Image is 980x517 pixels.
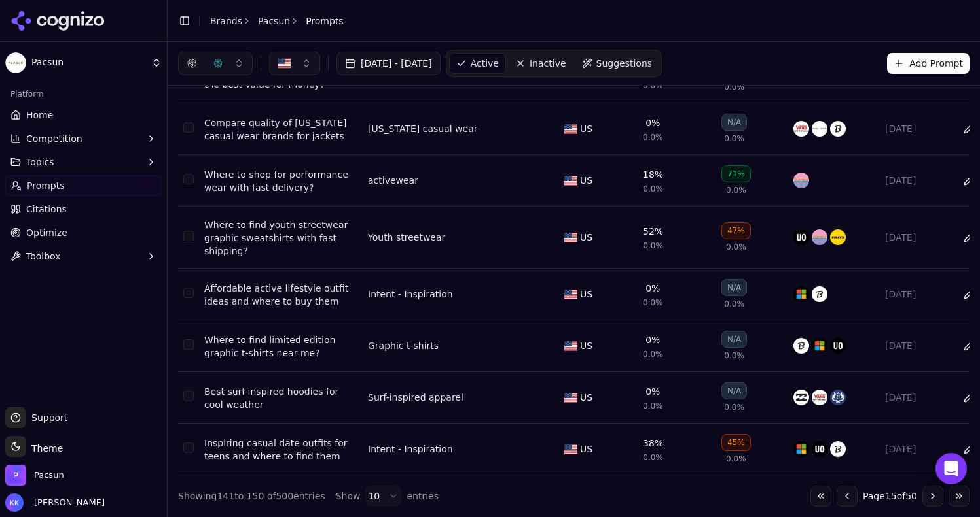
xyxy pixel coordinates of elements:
[726,185,746,195] span: 0.0%
[793,229,809,245] img: urban outfitters
[575,53,659,74] a: Suggestions
[5,465,26,486] img: Pacsun
[178,490,325,503] div: Showing 141 to 150 of 500 entries
[812,229,827,245] img: zumiez
[958,335,979,356] button: Edit in sheet
[204,282,357,308] a: Affordable active lifestyle outfit ideas and where to buy them
[721,434,751,451] div: 45%
[580,339,592,352] span: US
[885,288,947,301] div: [DATE]
[812,390,827,405] img: vans
[643,452,663,463] span: 0.0%
[580,288,592,301] span: US
[885,174,947,187] div: [DATE]
[830,441,846,457] img: uniqlo
[812,338,827,354] img: h&m
[721,165,751,182] div: 71%
[5,199,162,220] a: Citations
[793,121,809,137] img: vans
[204,116,357,142] a: Compare quality of [US_STATE] casual wear brands for jackets
[5,52,26,73] img: Pacsun
[5,493,24,512] img: Katrina Katona
[885,391,947,404] div: [DATE]
[368,339,439,352] div: Graphic t-shirts
[368,174,418,187] a: activewear
[580,442,592,456] span: US
[643,80,663,91] span: 0.0%
[204,437,357,463] a: Inspiring casual date outfits for teens and where to find them
[5,175,162,196] a: Prompts
[724,82,744,92] span: 0.0%
[183,122,194,133] button: Select row 144
[721,279,747,296] div: N/A
[830,121,846,137] img: uniqlo
[27,179,65,192] span: Prompts
[204,218,357,258] a: Where to find youth streetwear graphic sweatshirts with fast shipping?
[34,469,64,481] span: Pacsun
[306,14,344,27] span: Prompts
[643,349,663,359] span: 0.0%
[643,225,663,238] div: 52%
[812,286,827,302] img: uniqlo
[368,231,445,244] a: Youth streetwear
[580,122,592,135] span: US
[643,241,663,251] span: 0.0%
[645,282,660,295] div: 0%
[830,338,846,354] img: urban outfitters
[863,490,917,503] span: Page 15 of 50
[726,454,746,464] span: 0.0%
[580,231,592,244] span: US
[204,333,357,359] div: Where to find limited edition graphic t-shirts near me?
[368,288,453,301] a: Intent - Inspiration
[724,299,744,309] span: 0.0%
[449,53,506,74] a: Active
[336,490,361,503] span: Show
[885,339,947,352] div: [DATE]
[564,290,577,299] img: US flag
[5,222,162,243] a: Optimize
[5,465,64,486] button: Open organization switcher
[5,105,162,125] a: Home
[643,184,663,194] span: 0.0%
[530,57,566,70] span: Inactive
[812,441,827,457] img: urban outfitters
[204,168,357,194] a: Where to shop for performance wear with fast delivery?
[26,226,67,239] span: Optimize
[564,233,577,242] img: US flag
[183,288,194,298] button: Select row 147
[885,122,947,135] div: [DATE]
[643,437,663,450] div: 38%
[645,333,660,346] div: 0%
[471,57,499,70] span: Active
[724,133,744,144] span: 0.0%
[721,114,747,131] div: N/A
[183,442,194,453] button: Select row 150
[5,246,162,267] button: Toolbox
[336,52,441,75] button: [DATE] - [DATE]
[31,57,146,69] span: Pacsun
[645,116,660,129] div: 0%
[643,401,663,411] span: 0.0%
[564,124,577,134] img: US flag
[26,443,63,454] span: Theme
[26,108,53,122] span: Home
[958,387,979,408] button: Edit in sheet
[368,391,463,404] div: Surf-inspired apparel
[29,497,105,509] span: [PERSON_NAME]
[885,442,947,456] div: [DATE]
[564,444,577,454] img: US flag
[183,231,194,241] button: Select row 146
[183,339,194,350] button: Select row 148
[26,132,82,145] span: Competition
[958,439,979,459] button: Edit in sheet
[643,132,663,142] span: 0.0%
[368,122,478,135] div: [US_STATE] casual wear
[407,490,439,503] span: entries
[721,222,751,239] div: 47%
[812,121,827,137] img: brandy melville
[368,442,453,456] a: Intent - Inspiration
[204,385,357,411] a: Best surf-inspired hoodies for cool weather
[183,174,194,184] button: Select row 145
